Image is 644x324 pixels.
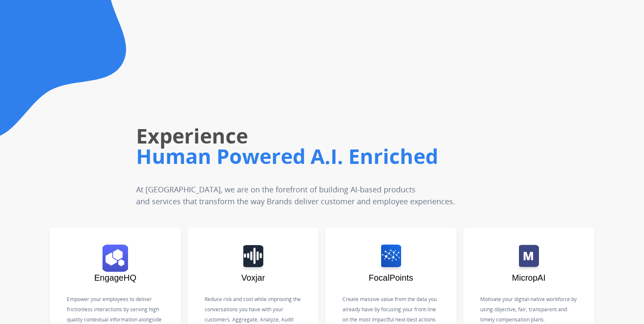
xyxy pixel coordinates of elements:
img: logo [381,245,401,272]
h1: Human Powered A.I. Enriched [136,143,461,170]
span: FocalPoints [369,273,413,282]
span: MicropAI [512,273,546,282]
span: EngageHQ [94,273,137,282]
p: At [GEOGRAPHIC_DATA], we are on the forefront of building AI-based products and services that tra... [136,183,461,207]
span: Voxjar [241,273,265,282]
img: logo [519,245,539,272]
img: logo [243,245,263,272]
h1: Experience [136,122,461,149]
img: logo [103,245,128,272]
